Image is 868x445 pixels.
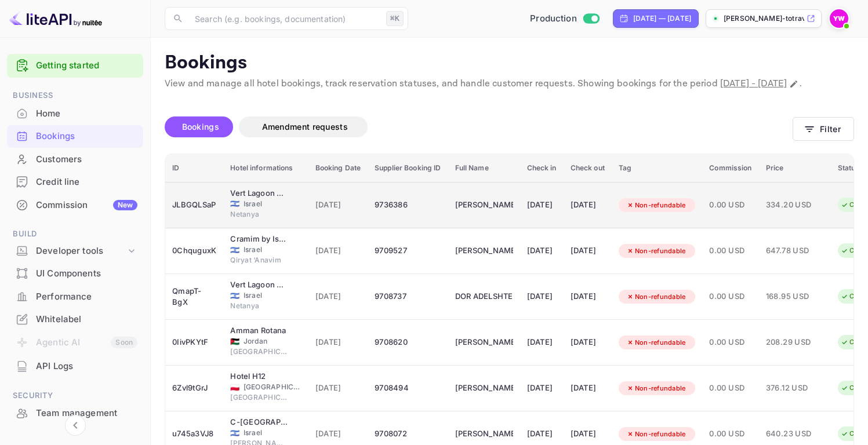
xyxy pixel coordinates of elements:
div: UI Components [36,267,137,280]
div: Customers [7,148,143,171]
div: Non-refundable [619,427,693,442]
div: QmapT-BgX [172,287,216,306]
div: Developer tools [7,241,143,261]
a: UI Components [7,262,143,284]
th: ID [165,154,223,183]
th: Full Name [448,154,520,183]
th: Check out [564,154,612,183]
button: Filter [793,117,854,141]
span: Security [7,389,143,402]
span: Israel [230,429,239,437]
span: Israel [244,245,302,255]
input: Search (e.g. bookings, documentation) [188,7,382,30]
a: Team management [7,402,143,424]
a: Performance [7,286,143,307]
div: HUSEIN ZAYOUD [455,379,513,397]
div: Team management [36,407,137,420]
div: [DATE] [527,333,557,352]
span: [DATE] [315,245,361,257]
p: Bookings [165,52,854,75]
span: Israel [244,428,302,438]
div: [DATE] [571,425,605,443]
a: Getting started [36,59,137,72]
div: Bookings [7,125,143,148]
div: account-settings tabs [165,116,793,137]
div: [DATE] [527,242,557,260]
span: [DATE] [315,382,361,395]
div: Whitelabel [7,308,143,331]
div: 9708494 [375,379,441,397]
span: Business [7,89,143,102]
div: 0ChquguxK [172,242,216,260]
div: Customers [36,153,137,166]
div: UI Components [7,262,143,285]
button: Collapse navigation [65,415,86,436]
div: [DATE] [527,196,557,214]
span: Qiryat ‘Anavim [230,255,288,265]
a: Customers [7,148,143,170]
div: Vert Lagoon Netanya [230,279,288,291]
span: Israel [230,246,239,254]
div: ALEXANDER LEYZER [455,242,513,260]
span: 0.00 USD [709,199,751,211]
span: [DATE] - [DATE] [720,78,787,90]
div: JLBGQLSaP [172,196,216,214]
span: 0.00 USD [709,245,751,257]
div: [DATE] [571,333,605,352]
div: Non-refundable [619,381,693,396]
div: 9708620 [375,333,441,352]
div: 0IivPKYtF [172,333,216,352]
div: [DATE] — [DATE] [633,13,691,24]
th: Booking Date [308,154,368,183]
div: Fraud management [36,430,137,443]
span: [DATE] [315,290,361,303]
span: 647.78 USD [766,245,824,257]
th: Hotel informations [223,154,308,183]
span: [GEOGRAPHIC_DATA] [230,346,288,357]
span: Jordan [244,336,302,346]
a: CommissionNew [7,194,143,216]
div: API Logs [7,355,143,378]
span: 0.00 USD [709,382,751,395]
div: Vert Lagoon Netanya [230,188,288,199]
div: [DATE] [527,287,557,306]
div: Non-refundable [619,244,693,258]
span: Netanya [230,301,288,311]
a: Bookings [7,125,143,147]
span: 168.95 USD [766,290,824,303]
div: API Logs [36,360,137,373]
div: CommissionNew [7,194,143,217]
div: Team management [7,402,143,425]
img: LiteAPI logo [9,9,102,28]
div: Commission [36,199,137,212]
span: 640.23 USD [766,428,824,440]
div: Bookings [36,130,137,143]
div: [DATE] [571,379,605,397]
div: [DATE] [527,425,557,443]
div: Home [7,103,143,125]
p: [PERSON_NAME]-totravel... [724,13,804,24]
th: Commission [702,154,758,183]
div: [DATE] [571,242,605,260]
a: Whitelabel [7,308,143,330]
img: Yahav Winkler [830,9,848,28]
div: Hotel H12 [230,371,288,382]
div: Performance [7,286,143,308]
span: 376.12 USD [766,382,824,395]
div: C-Hotel Neve Illan [230,417,288,428]
div: [DATE] [571,287,605,306]
div: Switch to Sandbox mode [525,12,604,25]
div: ARNON RAPACKI [455,425,513,443]
span: [GEOGRAPHIC_DATA] [244,382,302,392]
div: Non-refundable [619,335,693,350]
a: Credit line [7,171,143,192]
div: Getting started [7,54,143,78]
th: Check in [520,154,564,183]
div: Home [36,107,137,121]
div: Whitelabel [36,313,137,326]
div: [DATE] [527,379,557,397]
span: Israel [230,200,239,207]
span: Israel [244,290,302,301]
span: Poland [230,384,239,391]
span: Netanya [230,209,288,220]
